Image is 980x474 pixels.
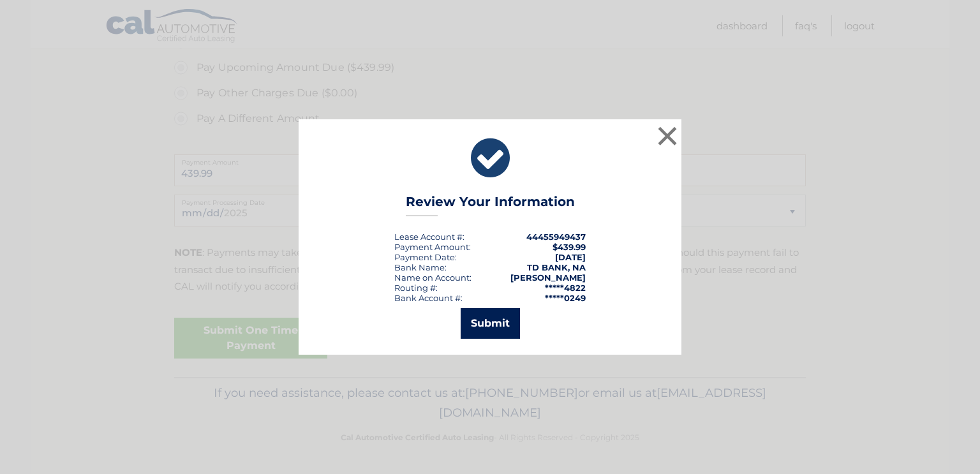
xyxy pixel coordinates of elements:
[527,262,586,272] strong: TD BANK, NA
[394,283,438,293] div: Routing #:
[461,308,520,339] button: Submit
[553,242,586,252] span: $439.99
[394,293,463,303] div: Bank Account #:
[406,194,575,216] h3: Review Your Information
[655,123,680,149] button: ×
[394,272,471,283] div: Name on Account:
[394,262,447,272] div: Bank Name:
[394,252,455,262] span: Payment Date
[555,252,586,262] span: [DATE]
[526,232,586,242] strong: 44455949437
[394,232,464,242] div: Lease Account #:
[394,242,471,252] div: Payment Amount:
[510,272,586,283] strong: [PERSON_NAME]
[394,252,457,262] div: :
